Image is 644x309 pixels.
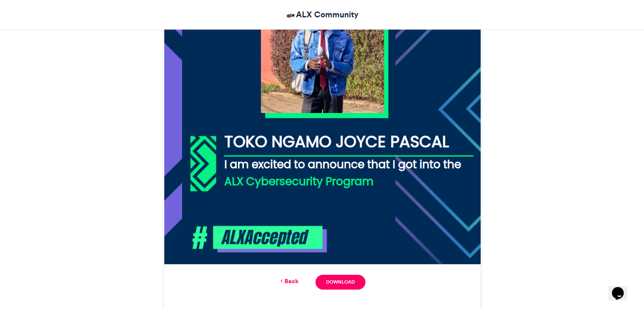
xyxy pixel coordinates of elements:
iframe: chat widget [608,275,636,301]
a: ALX Community [285,8,359,21]
a: Download [315,275,365,290]
img: ALX Community [285,10,296,21]
a: Back [279,277,299,286]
